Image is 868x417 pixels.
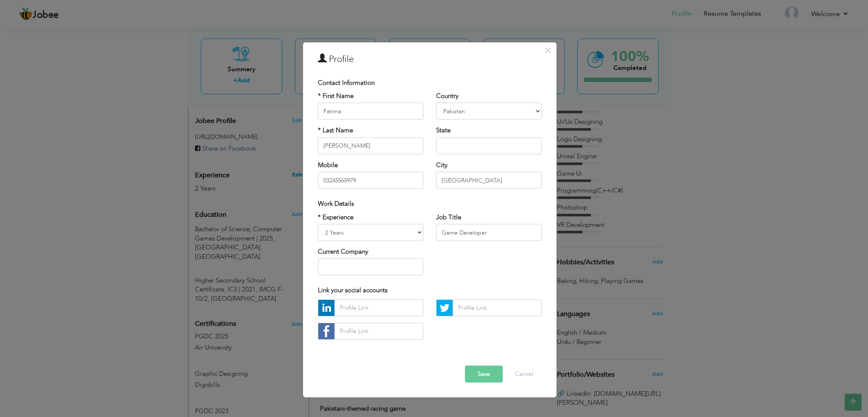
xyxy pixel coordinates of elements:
[544,42,551,58] span: ×
[465,366,503,383] button: Save
[437,300,453,316] img: Twitter
[436,92,459,101] label: Country
[318,199,354,208] span: Work Details
[453,299,542,316] input: Profile Link
[334,323,423,340] input: Profile Link
[506,366,542,383] button: Cancel
[318,53,542,65] h3: Profile
[318,78,375,87] span: Contact Information
[436,213,461,221] label: Job Title
[318,286,387,294] span: Link your social accounts
[436,126,451,135] label: State
[318,247,368,256] label: Current Company
[334,299,423,316] input: Profile Link
[318,213,353,221] label: * Experience
[318,126,353,135] label: * Last Name
[318,161,338,170] label: Mobile
[541,43,554,57] button: Close
[436,161,448,170] label: City
[318,92,353,101] label: * First Name
[318,300,334,316] img: linkedin
[318,323,334,339] img: facebook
